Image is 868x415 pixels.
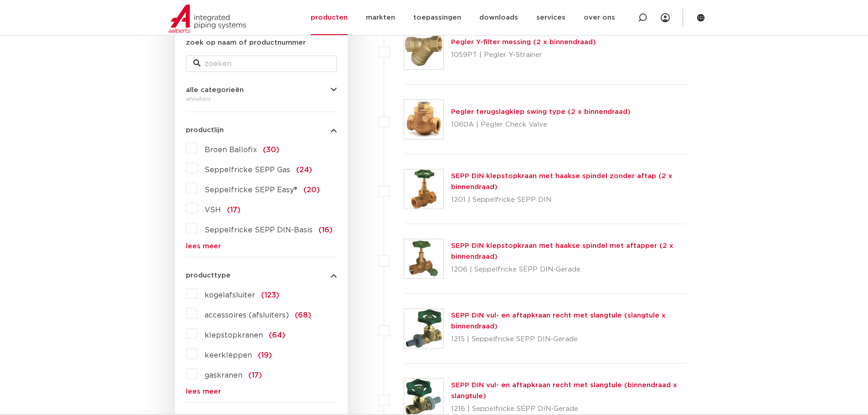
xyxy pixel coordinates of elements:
[205,312,289,319] span: accessoires (afsluiters)
[186,272,337,279] button: producttype
[263,146,279,154] span: (30)
[186,87,337,93] button: alle categorieën
[205,352,252,359] span: keerkleppen
[186,127,224,133] span: productlijn
[451,312,666,330] a: SEPP DIN vul- en aftapkraan recht met slangtule (slangtule x binnendraad)
[303,186,320,194] span: (20)
[248,372,262,379] span: (17)
[404,169,443,209] img: Thumbnail for SEPP DIN klepstopkraan met haakse spindel zonder aftap (2 x binnendraad)
[404,309,443,348] img: Thumbnail for SEPP DIN vul- en aftapkraan recht met slangtule (slangtule x binnendraad)
[205,146,257,154] span: Broen Ballofix
[451,39,596,46] a: Pegler Y-filter messing (2 x binnendraad)
[451,108,631,115] a: Pegler terugslagklep swing type (2 x binnendraad)
[186,272,231,279] span: producttype
[404,30,443,69] img: Thumbnail for Pegler Y-filter messing (2 x binnendraad)
[451,332,687,347] p: 1215 | Seppelfricke SEPP DIN-Gerade
[451,262,687,277] p: 1206 | Seppelfricke SEPP DIN-Gerade
[205,226,313,234] span: Seppelfricke SEPP DIN-Basis
[186,388,337,395] a: lees meer
[205,292,255,299] span: kogelafsluiter
[258,352,272,359] span: (19)
[186,127,337,133] button: productlijn
[404,239,443,278] img: Thumbnail for SEPP DIN klepstopkraan met haakse spindel met aftapper (2 x binnendraad)
[269,332,285,339] span: (64)
[227,206,241,214] span: (17)
[186,56,337,72] input: zoeken
[404,100,443,139] img: Thumbnail for Pegler terugslagklep swing type (2 x binnendraad)
[186,37,306,48] label: zoek op naam of productnummer
[205,206,221,214] span: VSH
[205,372,242,379] span: gaskranen
[295,312,311,319] span: (68)
[296,166,312,174] span: (24)
[451,242,673,260] a: SEPP DIN klepstopkraan met haakse spindel met aftapper (2 x binnendraad)
[205,186,298,194] span: Seppelfricke SEPP Easy®
[451,382,677,400] a: SEPP DIN vul- en aftapkraan recht met slangtule (binnendraad x slangtule)
[451,118,631,132] p: 1060A | Pegler Check Valve
[186,87,244,93] span: alle categorieën
[318,226,333,234] span: (16)
[186,243,337,250] a: lees meer
[205,332,263,339] span: klepstopkranen
[261,292,279,299] span: (123)
[205,166,290,174] span: Seppelfricke SEPP Gas
[451,193,687,207] p: 1201 | Seppelfricke SEPP DIN
[451,48,596,62] p: 1059PT | Pegler Y-Strainer
[186,93,337,104] div: afsluiters
[451,173,673,190] a: SEPP DIN klepstopkraan met haakse spindel zonder aftap (2 x binnendraad)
